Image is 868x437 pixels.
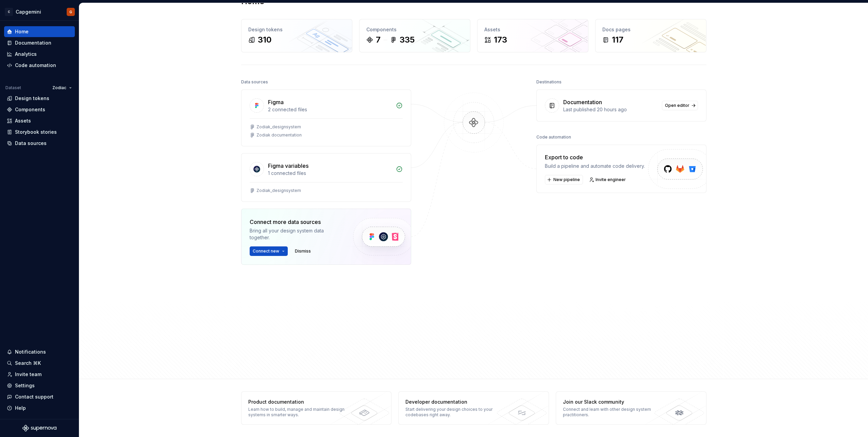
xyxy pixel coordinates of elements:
span: Zodiac [52,85,66,91]
div: Analytics [15,51,37,58]
button: Dismiss [292,246,314,256]
a: Analytics [4,49,75,60]
div: Learn how to build, manage and maintain design systems in smarter ways. [248,407,347,418]
div: Design tokens [15,95,49,102]
div: G [69,9,72,15]
a: Assets173 [477,19,588,52]
div: 2 connected files [268,106,392,113]
button: Help [4,403,75,414]
div: Documentation [15,39,51,46]
div: Design tokens [248,26,345,33]
div: Destinations [536,77,562,87]
div: Bring all your design system data together. [250,227,341,241]
div: 117 [612,34,623,45]
div: C [5,8,13,16]
div: Export to code [545,153,645,161]
a: Product documentationLearn how to build, manage and maintain design systems in smarter ways. [241,391,392,425]
div: Dataset [5,85,21,91]
a: Developer documentationStart delivering your design choices to your codebases right away. [398,391,549,425]
button: Zodiac [49,83,75,93]
a: Open editor [662,101,698,110]
a: Components7335 [359,19,470,52]
div: Product documentation [248,399,347,405]
a: Figma2 connected filesZodiak_designsystemZodiak documentation [241,90,411,146]
div: Figma variables [268,162,308,170]
a: Home [4,26,75,37]
div: Connect more data sources [250,218,341,226]
a: Join our Slack communityConnect and learn with other design system practitioners. [556,391,706,425]
a: Design tokens310 [241,19,352,52]
div: Build a pipeline and automate code delivery. [545,163,645,169]
div: Notifications [15,349,46,355]
div: Capgemini [16,9,41,15]
div: Contact support [15,393,53,400]
a: Docs pages117 [595,19,706,52]
div: Assets [15,117,31,124]
button: Contact support [4,391,75,402]
div: Last published 20 hours ago [563,106,658,113]
span: Connect new [253,248,279,254]
div: Search ⌘K [15,360,41,367]
div: Code automation [536,132,571,142]
div: Connect and learn with other design system practitioners. [563,407,662,418]
span: Invite engineer [596,177,626,182]
div: Start delivering your design choices to your codebases right away. [405,407,504,418]
a: Data sources [4,138,75,149]
button: Search ⌘K [4,358,75,369]
div: Storybook stories [15,129,57,135]
div: Figma [268,98,284,106]
span: Open editor [665,103,689,108]
a: Invite team [4,369,75,380]
button: Notifications [4,346,75,357]
a: Code automation [4,60,75,71]
button: New pipeline [545,175,583,184]
div: Code automation [15,62,56,69]
div: 1 connected files [268,170,392,177]
div: Help [15,405,26,411]
div: Invite team [15,371,41,378]
div: Zodiak documentation [256,132,302,138]
div: Docs pages [602,26,699,33]
div: Zodiak_designsystem [256,188,301,193]
a: Design tokens [4,93,75,104]
div: Data sources [15,140,47,147]
svg: Supernova Logo [22,425,56,432]
a: Figma variables1 connected filesZodiak_designsystem [241,153,411,202]
div: Settings [15,382,35,389]
div: 310 [258,34,271,45]
a: Documentation [4,37,75,48]
div: Assets [484,26,581,33]
div: Home [15,28,29,35]
div: Components [366,26,463,33]
button: Connect new [250,246,288,256]
div: Zodiak_designsystem [256,124,301,130]
a: Assets [4,115,75,126]
div: 7 [376,34,381,45]
span: Dismiss [295,248,311,254]
a: Storybook stories [4,127,75,137]
a: Settings [4,380,75,391]
div: 335 [400,34,415,45]
button: CCapgeminiG [1,4,78,19]
div: 173 [494,34,507,45]
div: Components [15,106,45,113]
span: New pipeline [553,177,580,182]
a: Components [4,104,75,115]
div: Documentation [563,98,602,106]
div: Join our Slack community [563,399,662,405]
div: Developer documentation [405,399,504,405]
a: Invite engineer [587,175,629,184]
div: Data sources [241,77,268,87]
